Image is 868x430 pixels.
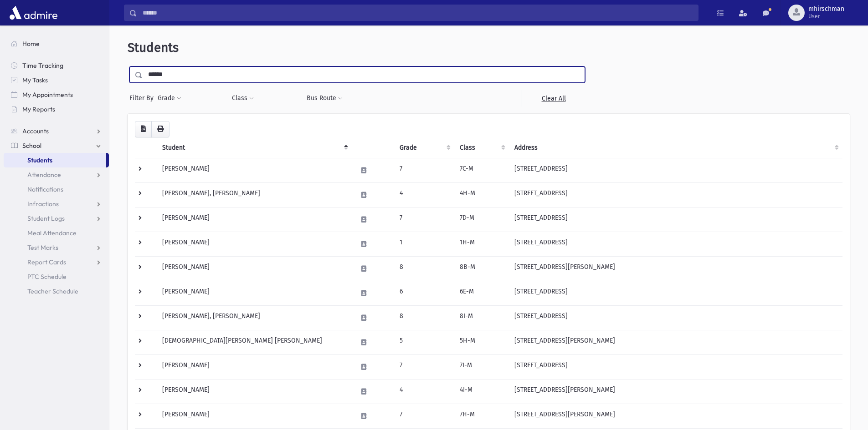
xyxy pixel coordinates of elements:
a: Time Tracking [4,58,109,73]
a: Attendance [4,167,109,182]
td: 7 [394,207,454,232]
td: [STREET_ADDRESS] [509,158,842,182]
span: My Tasks [22,76,48,84]
button: Grade [157,90,182,106]
th: Grade: activate to sort column ascending [394,137,454,158]
button: Bus Route [306,90,343,106]
a: My Reports [4,102,109,116]
span: Teacher Schedule [27,287,78,295]
a: Student Logs [4,211,109,226]
span: User [808,13,844,20]
td: 7C-M [454,158,509,182]
td: 7I-M [454,354,509,379]
td: [PERSON_NAME] [157,207,352,232]
span: Attendance [27,171,61,179]
span: Home [22,40,40,48]
span: Time Tracking [22,61,63,70]
a: Teacher Schedule [4,284,109,298]
td: 7 [394,354,454,379]
td: [PERSON_NAME] [157,379,352,404]
a: School [4,138,109,153]
td: [STREET_ADDRESS] [509,207,842,232]
td: [STREET_ADDRESS] [509,281,842,305]
td: [STREET_ADDRESS][PERSON_NAME] [509,379,842,404]
td: [PERSON_NAME] [157,256,352,281]
td: 7D-M [454,207,509,232]
span: Test Marks [27,243,58,252]
td: [STREET_ADDRESS] [509,354,842,379]
td: [PERSON_NAME] [157,158,352,182]
td: [PERSON_NAME] [157,354,352,379]
span: Accounts [22,127,49,135]
td: [STREET_ADDRESS] [509,182,842,207]
span: Notifications [27,185,63,193]
td: [PERSON_NAME], [PERSON_NAME] [157,305,352,330]
a: Meal Attendance [4,226,109,240]
span: Students [27,156,52,164]
span: Meal Attendance [27,229,77,237]
button: Print [151,121,169,137]
button: Class [231,90,254,106]
td: 5H-M [454,330,509,354]
td: [STREET_ADDRESS] [509,305,842,330]
td: 4 [394,379,454,404]
span: My Appointments [22,91,73,99]
a: Students [4,153,106,167]
td: 1 [394,232,454,256]
span: My Reports [22,105,55,113]
a: PTC Schedule [4,269,109,284]
td: 7H-M [454,404,509,428]
a: Report Cards [4,255,109,269]
a: My Appointments [4,87,109,102]
input: Search [137,5,698,21]
td: 8 [394,256,454,281]
span: Infractions [27,200,59,208]
span: Filter By [129,93,157,103]
td: 4 [394,182,454,207]
td: [PERSON_NAME], [PERSON_NAME] [157,182,352,207]
a: Home [4,36,109,51]
td: [PERSON_NAME] [157,404,352,428]
a: Accounts [4,124,109,138]
a: Clear All [522,90,585,106]
span: PTC Schedule [27,273,67,281]
span: Report Cards [27,258,66,266]
td: 6E-M [454,281,509,305]
td: 6 [394,281,454,305]
td: 8B-M [454,256,509,281]
a: Notifications [4,182,109,197]
span: School [22,142,41,150]
td: 1H-M [454,232,509,256]
td: 7 [394,404,454,428]
td: 8 [394,305,454,330]
td: 4I-M [454,379,509,404]
td: [STREET_ADDRESS][PERSON_NAME] [509,256,842,281]
td: 8I-M [454,305,509,330]
button: CSV [135,121,152,137]
td: [DEMOGRAPHIC_DATA][PERSON_NAME] [PERSON_NAME] [157,330,352,354]
td: 7 [394,158,454,182]
td: [STREET_ADDRESS] [509,232,842,256]
td: 4H-M [454,182,509,207]
th: Student: activate to sort column descending [157,137,352,158]
a: Infractions [4,197,109,211]
span: Students [128,40,179,55]
a: Test Marks [4,240,109,255]
span: Student Logs [27,214,65,223]
td: [PERSON_NAME] [157,281,352,305]
span: mhirschman [808,5,844,13]
a: My Tasks [4,73,109,87]
th: Class: activate to sort column ascending [454,137,509,158]
td: [STREET_ADDRESS][PERSON_NAME] [509,330,842,354]
td: 5 [394,330,454,354]
th: Address: activate to sort column ascending [509,137,842,158]
td: [PERSON_NAME] [157,232,352,256]
td: [STREET_ADDRESS][PERSON_NAME] [509,404,842,428]
img: AdmirePro [7,4,60,22]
